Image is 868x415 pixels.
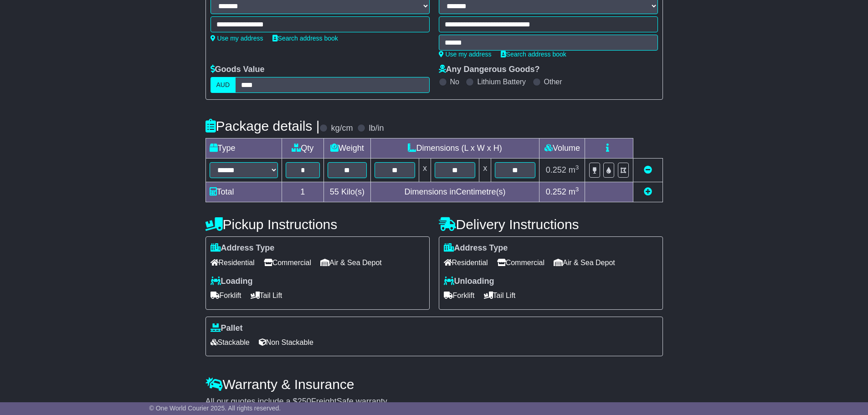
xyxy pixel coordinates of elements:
[324,182,371,202] td: Kilo(s)
[539,138,585,159] td: Volume
[569,165,579,174] span: m
[205,138,282,159] td: Type
[211,277,253,287] label: Loading
[644,165,652,174] a: Remove this item
[205,118,320,133] h4: Package details |
[330,187,339,196] span: 55
[544,77,562,86] label: Other
[569,187,579,196] span: m
[320,256,382,270] span: Air & Sea Depot
[272,35,338,42] a: Search address book
[205,377,663,392] h4: Warranty & Insurance
[479,159,491,182] td: x
[259,335,313,349] span: Non Stackable
[205,397,663,407] div: All our quotes include a $ FreightSafe warranty.
[369,123,384,133] label: lb/in
[211,65,265,75] label: Goods Value
[484,288,516,302] span: Tail Lift
[211,35,263,42] a: Use my address
[211,323,243,333] label: Pallet
[370,138,539,159] td: Dimensions (L x W x H)
[282,182,324,202] td: 1
[205,217,430,232] h4: Pickup Instructions
[211,77,236,93] label: AUD
[205,182,282,202] td: Total
[439,217,663,232] h4: Delivery Instructions
[282,138,324,159] td: Qty
[546,165,566,174] span: 0.252
[331,123,353,133] label: kg/cm
[450,77,459,86] label: No
[211,288,241,302] span: Forklift
[554,256,615,270] span: Air & Sea Depot
[444,243,508,253] label: Address Type
[444,277,494,287] label: Unloading
[546,187,566,196] span: 0.252
[497,256,544,270] span: Commercial
[439,51,492,58] a: Use my address
[251,288,282,302] span: Tail Lift
[264,256,311,270] span: Commercial
[575,164,579,171] sup: 3
[444,256,488,270] span: Residential
[370,182,539,202] td: Dimensions in Centimetre(s)
[211,243,275,253] label: Address Type
[501,51,566,58] a: Search address book
[298,397,311,406] span: 250
[149,405,281,412] span: © One World Courier 2025. All rights reserved.
[211,335,250,349] span: Stackable
[644,187,652,196] a: Add new item
[439,65,540,75] label: Any Dangerous Goods?
[477,77,526,86] label: Lithium Battery
[575,186,579,193] sup: 3
[444,288,475,302] span: Forklift
[324,138,371,159] td: Weight
[211,256,255,270] span: Residential
[419,159,431,182] td: x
